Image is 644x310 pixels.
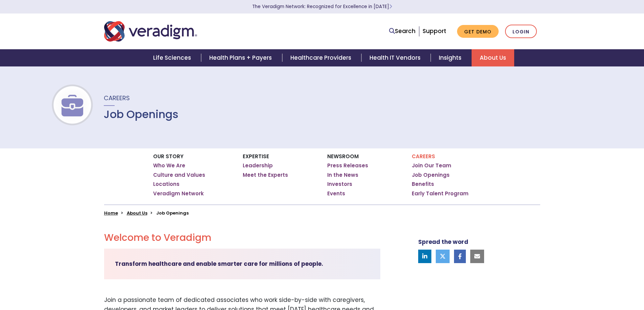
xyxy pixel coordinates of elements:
[431,49,472,66] a: Insights
[412,181,434,188] a: Benefits
[412,162,451,169] a: Join Our Team
[418,238,468,246] strong: Spread the word
[282,49,361,66] a: Healthcare Providers
[104,232,380,244] h2: Welcome to Veradigm
[423,27,446,35] a: Support
[457,25,499,38] a: Get Demo
[412,190,469,197] a: Early Talent Program
[104,94,130,102] span: Careers
[472,49,514,66] a: About Us
[389,3,392,10] span: Learn More
[505,25,537,38] a: Login
[201,49,282,66] a: Health Plans + Payers
[104,108,178,121] h1: Job Openings
[243,162,273,169] a: Leadership
[327,172,358,178] a: In the News
[104,20,197,43] img: Veradigm logo
[361,49,431,66] a: Health IT Vendors
[243,172,288,178] a: Meet the Experts
[115,260,323,268] strong: Transform healthcare and enable smarter care for millions of people.
[252,3,392,10] a: The Veradigm Network: Recognized for Excellence in [DATE]Learn More
[153,172,205,178] a: Culture and Values
[327,190,345,197] a: Events
[327,162,368,169] a: Press Releases
[153,162,185,169] a: Who We Are
[145,49,201,66] a: Life Sciences
[153,190,204,197] a: Veradigm Network
[104,210,118,216] a: Home
[412,172,450,178] a: Job Openings
[153,181,180,188] a: Locations
[127,210,147,216] a: About Us
[327,181,352,188] a: Investors
[389,27,415,36] a: Search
